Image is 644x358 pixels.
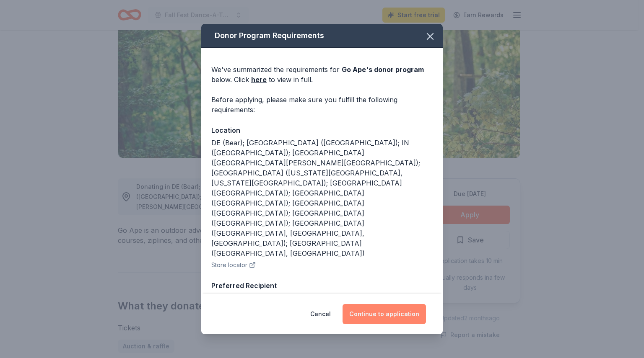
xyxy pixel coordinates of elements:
[343,304,426,324] button: Continue to application
[251,75,267,85] a: here
[211,260,256,270] button: Store locator
[211,293,433,323] div: Supports a diverse range of nonprofit organizations, including schools, environmental conservatio...
[211,64,433,85] div: We've summarized the requirements for below. Click to view in full.
[211,95,433,115] div: Before applying, please make sure you fulfill the following requirements:
[211,138,433,258] div: DE (Bear); [GEOGRAPHIC_DATA] ([GEOGRAPHIC_DATA]); IN ([GEOGRAPHIC_DATA]); [GEOGRAPHIC_DATA] ([GEO...
[211,280,433,291] div: Preferred Recipient
[310,304,331,324] button: Cancel
[201,24,443,48] div: Donor Program Requirements
[342,65,424,74] span: Go Ape 's donor program
[211,125,433,136] div: Location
